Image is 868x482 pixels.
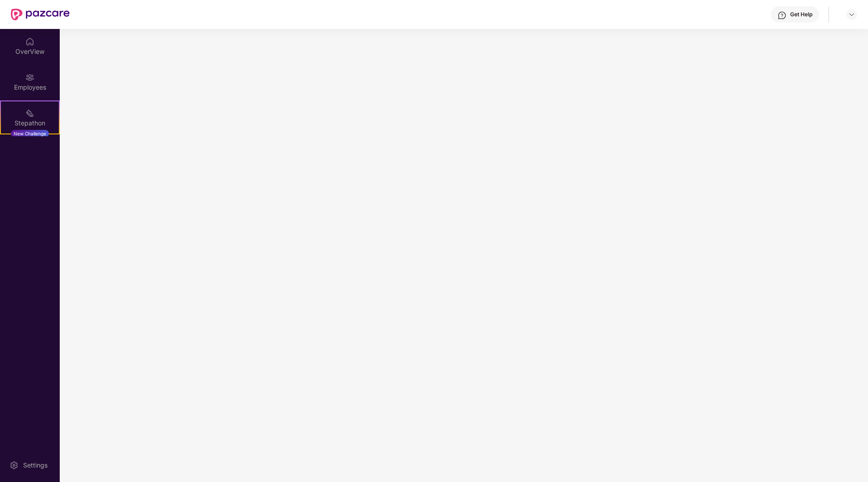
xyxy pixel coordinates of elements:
img: svg+xml;base64,PHN2ZyB4bWxucz0iaHR0cDovL3d3dy53My5vcmcvMjAwMC9zdmciIHdpZHRoPSIyMSIgaGVpZ2h0PSIyMC... [25,109,34,118]
img: svg+xml;base64,PHN2ZyBpZD0iSG9tZSIgeG1sbnM9Imh0dHA6Ly93d3cudzMub3JnLzIwMDAvc3ZnIiB3aWR0aD0iMjAiIG... [25,37,34,46]
img: New Pazcare Logo [11,9,70,20]
div: Stepathon [1,119,59,128]
div: New Challenge [11,130,49,137]
img: svg+xml;base64,PHN2ZyBpZD0iRHJvcGRvd24tMzJ4MzIiIHhtbG5zPSJodHRwOi8vd3d3LnczLm9yZy8yMDAwL3N2ZyIgd2... [848,11,855,18]
div: Get Help [790,11,812,18]
img: svg+xml;base64,PHN2ZyBpZD0iSGVscC0zMngzMiIgeG1sbnM9Imh0dHA6Ly93d3cudzMub3JnLzIwMDAvc3ZnIiB3aWR0aD... [777,11,787,20]
img: svg+xml;base64,PHN2ZyBpZD0iRW1wbG95ZWVzIiB4bWxucz0iaHR0cDovL3d3dy53My5vcmcvMjAwMC9zdmciIHdpZHRoPS... [25,73,34,82]
img: svg+xml;base64,PHN2ZyBpZD0iU2V0dGluZy0yMHgyMCIgeG1sbnM9Imh0dHA6Ly93d3cudzMub3JnLzIwMDAvc3ZnIiB3aW... [10,461,19,470]
div: Settings [20,461,50,470]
